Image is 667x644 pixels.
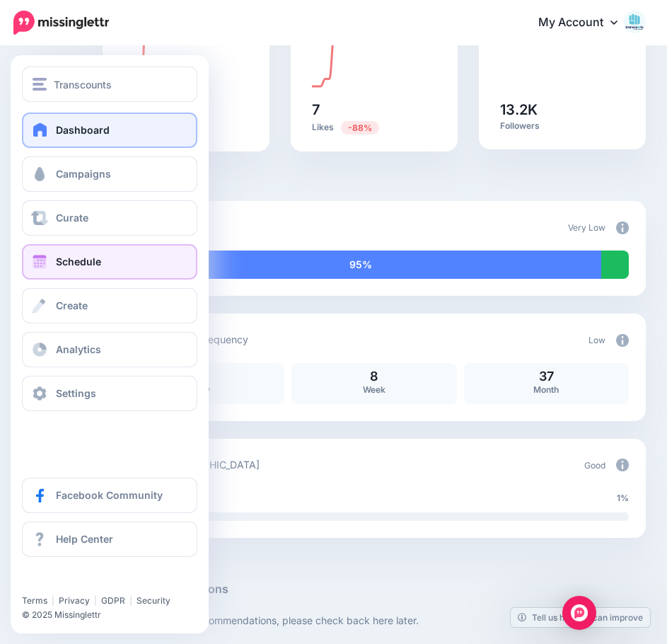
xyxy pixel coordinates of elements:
[103,169,646,187] h5: Posting Health
[616,222,629,234] img: info-circle-grey.png
[22,376,197,411] a: Settings
[120,251,601,279] div: 95% of your posts in the last 30 days have been from Drip Campaigns
[56,489,163,501] span: Facebook Community
[22,332,197,367] a: Analytics
[511,608,650,627] a: Tell us how we can improve
[312,120,436,134] p: Likes
[56,387,96,399] span: Settings
[13,11,109,35] img: Missinglettr
[617,491,629,505] span: 1%
[616,334,629,347] img: info-circle-grey.png
[56,212,88,224] span: Curate
[22,608,170,622] li: © 2025 Missinglettr
[56,124,110,136] span: Dashboard
[616,459,629,471] img: info-circle-grey.png
[22,288,197,323] a: Create
[312,103,436,117] h5: 7
[137,595,170,606] a: Security
[103,612,646,628] p: You have no active recommendations, please check back here later.
[588,335,605,345] span: Low
[56,168,111,180] span: Campaigns
[56,255,101,268] span: Schedule
[562,596,596,630] div: Open Intercom Messenger
[533,384,559,395] span: Month
[22,156,197,192] a: Campaigns
[33,78,47,91] img: menu.png
[22,522,197,557] a: Help Center
[471,370,622,383] p: 37
[56,533,113,545] span: Help Center
[500,120,625,132] p: Followers
[22,67,197,102] button: Transcounts
[341,121,379,134] span: Previous period: 58
[22,113,197,148] a: Dashboard
[101,595,125,606] a: GDPR
[584,460,605,471] span: Good
[129,595,132,606] span: |
[363,384,385,395] span: Week
[298,370,449,383] p: 8
[500,103,625,117] h5: 13.2K
[568,222,605,233] span: Very Low
[59,595,90,606] a: Privacy
[601,251,629,279] div: 5% of your posts in the last 30 days were manually created (i.e. were not from Drip Campaigns or ...
[52,595,54,606] span: |
[22,244,197,280] a: Schedule
[56,299,88,311] span: Create
[94,595,97,606] span: |
[22,478,197,513] a: Facebook Community
[56,343,101,355] span: Analytics
[54,76,112,93] span: Transcounts
[524,6,646,40] a: My Account
[22,200,197,236] a: Curate
[22,595,47,606] a: Terms
[103,580,646,598] h5: Recommended Actions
